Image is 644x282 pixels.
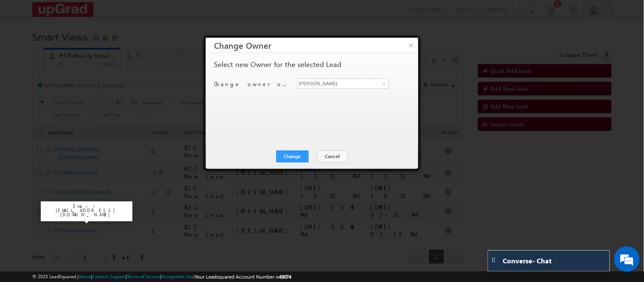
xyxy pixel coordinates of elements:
div: Chat with us now [44,45,143,56]
a: Acceptable Use [161,274,194,279]
span: 49074 [279,274,292,280]
h3: Change Owner [214,38,418,53]
button: Change [276,151,309,162]
img: carter-drag [490,257,497,263]
img: d_60004797649_company_0_60004797649 [14,45,36,56]
span: © 2025 LeadSquared | | | | | [32,273,292,281]
a: Contact Support [92,274,126,279]
a: About [79,274,91,279]
button: × [405,38,418,53]
button: Cancel [318,151,348,162]
div: Minimize live chat window [139,4,160,25]
p: Email: [EMAIL_ADDRESS][DOMAIN_NAME] [44,204,129,217]
a: Terms of Service [127,274,160,279]
a: Show All Items [378,79,388,88]
p: Select new Owner for the selected Lead [214,61,342,68]
span: Converse - Chat [503,257,552,265]
textarea: Type your message and hit 'Enter' [11,78,155,213]
p: Change owner of 1 lead to [214,80,291,88]
span: Your Leadsquared Account Number is [195,274,292,280]
em: Start Chat [115,220,154,231]
input: Type to Search [297,78,389,89]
